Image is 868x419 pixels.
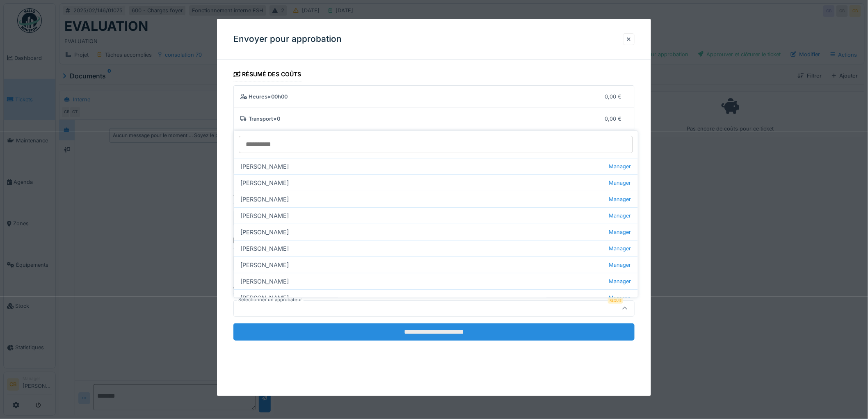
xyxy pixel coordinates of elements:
div: [PERSON_NAME] [234,207,638,224]
div: [PERSON_NAME] [234,256,638,273]
span: Manager [609,195,631,203]
span: Manager [609,179,631,187]
summary: Heures×00h000,00 € [237,89,631,104]
div: [PERSON_NAME] [234,174,638,191]
span: Manager [609,228,631,236]
span: Manager [609,245,631,252]
div: Transport × 0 [240,115,598,123]
div: [PERSON_NAME] [234,191,638,207]
span: Manager [609,212,631,220]
div: [PERSON_NAME] [234,224,638,240]
div: [PERSON_NAME] [234,273,638,289]
div: Requis [608,297,623,304]
div: 0,00 € [605,115,621,123]
div: [PERSON_NAME] [234,289,638,306]
div: Heures × 00h00 [240,93,598,101]
span: Manager [609,277,631,285]
div: [PERSON_NAME] [234,158,638,174]
div: Résumé des coûts [233,68,302,82]
span: Manager [609,163,631,170]
span: Manager [609,261,631,269]
div: [PERSON_NAME] [234,240,638,256]
h3: Envoyer pour approbation [233,34,342,44]
div: 0,00 € [605,93,621,101]
span: Manager [609,294,631,302]
label: Sélectionner un approbateur [237,296,304,303]
summary: Transport×00,00 € [237,111,631,126]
